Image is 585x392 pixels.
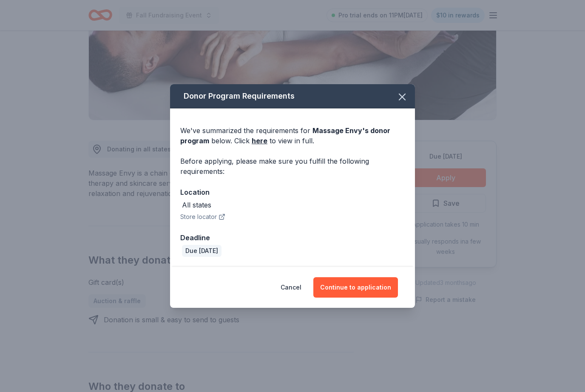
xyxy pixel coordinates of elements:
button: Cancel [281,277,301,298]
div: Deadline [180,232,405,243]
div: Due [DATE] [182,245,222,257]
a: here [252,136,267,146]
div: All states [182,200,211,210]
button: Continue to application [313,277,398,298]
div: Before applying, please make sure you fulfill the following requirements: [180,156,405,176]
div: Donor Program Requirements [170,84,415,108]
div: Location [180,187,405,198]
button: Store locator [180,212,225,222]
div: We've summarized the requirements for below. Click to view in full. [180,125,405,146]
